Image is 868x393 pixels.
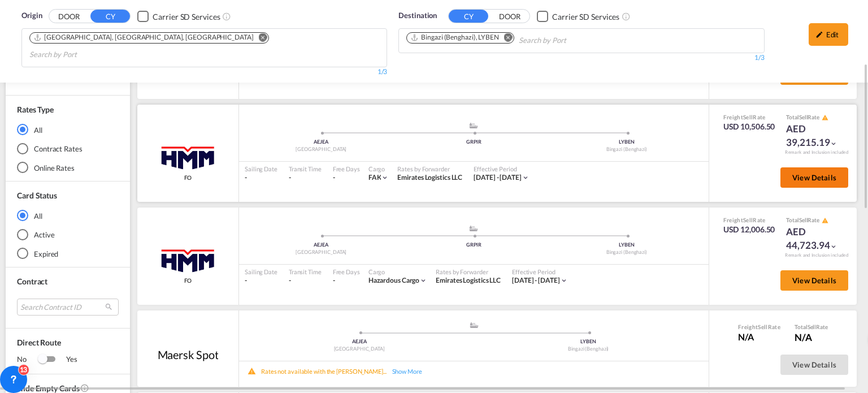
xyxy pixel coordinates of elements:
span: Sell [743,114,753,120]
md-checkbox: Checkbox No Ink [537,10,619,22]
input: Search by Port [519,32,626,50]
span: Sell [808,323,817,330]
md-icon: icon-alert [822,114,828,121]
span: Hazardous Cargo [368,276,420,284]
md-checkbox: Checkbox No Ink [137,10,220,22]
div: Rates Type [17,104,54,115]
button: DOOR [490,10,530,23]
span: Sell [758,323,767,330]
div: [GEOGRAPHIC_DATA] [245,146,397,153]
div: Effective Period [512,267,568,276]
div: Freight Rate [723,113,775,121]
div: N/A [795,331,828,344]
md-radio-button: Active [17,229,119,240]
button: CY [449,10,488,23]
md-icon: icon-alert [822,217,828,224]
div: Remark and Inclusion included [776,149,857,156]
input: Search by Port [29,46,137,64]
div: LYBEN [474,338,704,346]
div: Rates by Forwarder [436,267,501,276]
span: Origin [21,10,42,21]
div: Rates by Forwarder [397,165,462,173]
span: Sell [799,217,808,223]
md-icon: icon-chevron-down [522,174,530,182]
md-radio-button: Contract Rates [17,143,119,154]
div: Maersk Spot [158,347,219,362]
md-radio-button: Online Rates [17,162,119,174]
md-icon: Unchecked: Search for CY (Container Yard) services for all selected carriers.Checked : Search for... [622,12,631,21]
div: Bingazi (Benghazi), LYBEN [410,33,499,42]
md-icon: icon-chevron-down [830,140,837,148]
div: - [333,276,335,286]
md-chips-wrap: Chips container. Use arrow keys to select chips. [28,29,381,64]
div: Bingazi (Benghazi) [474,346,704,353]
md-icon: icon-chevron-down [830,243,837,251]
div: Sailing Date [245,267,277,276]
div: AEJEA [245,139,397,146]
span: Direct Route [17,337,119,354]
div: USD 10,506.50 [723,121,775,132]
div: Total Rate [795,323,828,331]
md-icon: Activate this filter to exclude rate cards without rates. [80,383,89,392]
div: Press delete to remove this chip. [33,33,256,42]
md-radio-button: All [17,124,119,135]
span: Yes [55,354,77,365]
button: icon-alert [821,114,828,122]
button: View Details [780,355,848,375]
div: Card Status [17,190,57,201]
div: AEJEA [245,338,474,346]
md-icon: assets/icons/custom/ship-fill.svg [467,123,480,128]
button: Remove [251,33,268,44]
div: GRPIR [397,241,550,249]
div: AED 44,723.94 [786,225,843,252]
div: Free Days [333,165,360,173]
md-icon: Unchecked: Search for CY (Container Yard) services for all selected carriers.Checked : Search for... [222,12,231,21]
span: Contract [17,277,47,286]
div: Transit Time [289,165,322,173]
div: Free Days [333,267,360,276]
div: icon-pencilEdit [809,23,848,46]
md-radio-button: Expired [17,248,119,260]
div: - [289,276,322,286]
img: HMM [158,245,218,274]
div: Sailing Date [245,165,277,173]
span: FO [184,174,192,182]
div: [GEOGRAPHIC_DATA] [245,249,397,256]
span: FAK [368,173,381,182]
div: Emirates Logistics LLC [397,173,462,183]
md-icon: assets/icons/custom/ship-fill.svg [467,322,481,328]
md-icon: assets/icons/custom/ship-fill.svg [467,226,480,231]
md-icon: icon-pencil [815,31,823,38]
img: HMM [158,142,218,171]
span: View Details [792,173,836,182]
div: Emirates Logistics LLC [436,276,501,286]
div: Freight Rate [723,216,775,224]
span: [DATE] - [DATE] [474,173,522,182]
div: Show More [387,367,437,375]
button: CY [90,10,130,23]
div: [GEOGRAPHIC_DATA] [245,346,474,353]
div: Rates not available with the [PERSON_NAME]... [261,367,387,375]
span: Emirates Logistics LLC [397,173,462,182]
button: icon-alert [821,217,828,225]
div: GRPIR [397,139,550,146]
div: 1/3 [21,67,387,77]
md-icon: icon-alert [248,368,261,376]
span: Sell [743,217,753,223]
button: DOOR [49,10,89,23]
div: Bingazi (Benghazi) [550,249,703,256]
md-icon: icon-chevron-down [381,174,389,182]
div: Transit Time [289,267,322,276]
span: View Details [792,276,836,285]
div: LYBEN [550,139,703,146]
span: [DATE] - [DATE] [512,276,560,284]
div: Remark and Inclusion included [776,252,857,258]
span: Sell [799,114,808,120]
div: - [245,173,277,183]
span: FO [184,277,192,284]
div: Total Rate [786,113,843,122]
md-radio-button: All [17,210,119,221]
div: Bingazi (Benghazi) [550,146,703,153]
button: Remove [497,33,514,44]
div: - [333,173,335,183]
